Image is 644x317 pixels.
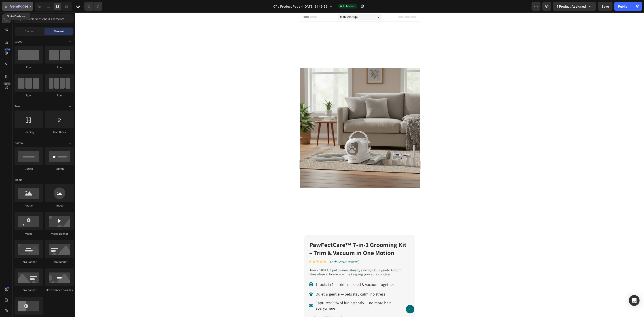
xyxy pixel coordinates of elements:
[300,13,420,317] iframe: Design area
[3,82,11,85] div: Beta
[15,94,43,98] div: Row
[45,232,74,236] div: Video Banner
[29,4,31,9] p: 7
[614,2,633,11] button: Publish
[45,167,74,171] div: Button
[278,4,279,9] span: /
[45,94,74,98] div: Row
[15,167,43,171] div: Button
[598,2,612,11] button: Save
[84,2,102,11] div: Undo/Redo
[557,4,586,9] span: 1 product assigned
[15,178,22,182] span: Media
[15,65,43,69] div: Row
[45,260,74,264] div: Hero Banner
[25,29,34,33] span: Section
[15,14,74,23] input: Search Sections & Elements
[4,48,11,51] div: 450
[66,176,74,183] span: Toggle open
[45,204,74,208] div: Image
[66,103,74,110] span: Toggle open
[2,2,33,11] button: 7
[629,295,640,306] div: Open Intercom Messenger
[280,4,328,9] span: Product Page - [DATE] 21:49:39
[15,40,23,44] span: Layout
[15,232,43,236] div: Video
[15,288,43,292] div: Hero Banner
[343,4,355,8] span: Published
[15,104,20,109] span: Text
[66,38,74,45] span: Toggle open
[15,260,43,264] div: Hero Banner
[553,2,596,11] button: 1 product assigned
[45,130,74,134] div: Text Block
[15,141,23,145] span: Button
[53,29,64,33] span: Element
[45,288,74,292] div: Hero Banner Parallax
[15,204,43,208] div: Image
[15,130,43,134] div: Heading
[618,4,629,9] div: Publish
[45,65,74,69] div: Row
[602,4,609,8] span: Save
[66,140,74,147] span: Toggle open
